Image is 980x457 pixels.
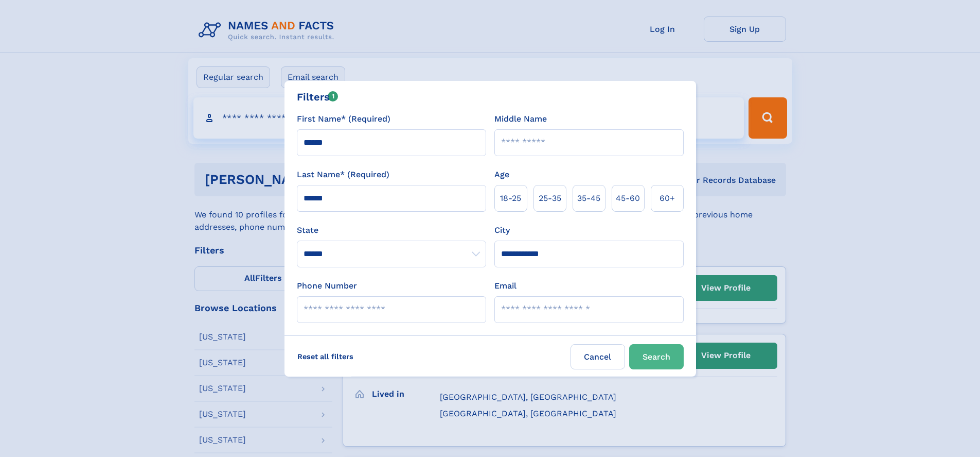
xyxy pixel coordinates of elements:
[629,344,684,369] button: Search
[291,344,360,369] label: Reset all filters
[297,168,389,181] label: Last Name* (Required)
[494,168,509,181] label: Age
[297,113,390,125] label: First Name* (Required)
[297,224,486,236] label: State
[494,113,547,125] label: Middle Name
[577,192,600,205] span: 35‑45
[297,280,357,292] label: Phone Number
[500,192,521,205] span: 18‑25
[539,192,561,205] span: 25‑35
[571,344,625,369] label: Cancel
[660,192,675,205] span: 60+
[494,224,510,236] label: City
[494,280,516,292] label: Email
[616,192,640,205] span: 45‑60
[297,89,338,105] div: Filters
